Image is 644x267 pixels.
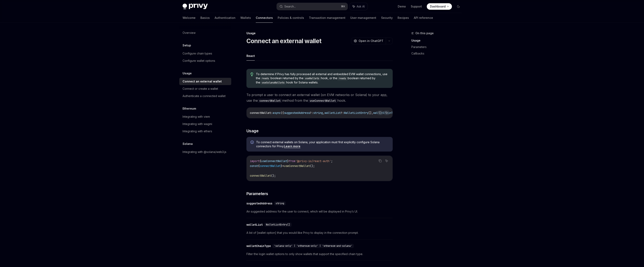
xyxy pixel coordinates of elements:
a: API reference [414,13,433,23]
div: Authenticate a connected wallet [183,94,226,98]
a: Basics [200,13,210,23]
span: WalletListEntry [344,111,368,115]
a: Integrating with @solana/web3.js [179,148,231,156]
span: Parameters [246,191,268,197]
span: from [289,159,295,163]
a: Connectors [256,13,273,23]
span: ({ [281,111,284,115]
div: suggestedAddress [246,201,272,205]
div: Usage [246,31,393,35]
span: Usage [246,128,259,134]
code: ready [337,76,348,80]
div: Connect or create a wallet [183,86,218,91]
div: Overview [183,30,196,35]
span: On this page [415,31,434,36]
div: Configure chain types [183,51,212,56]
span: import [250,159,260,163]
span: const [250,164,258,168]
a: Transaction management [309,13,345,23]
button: Toggle dark mode [455,3,462,10]
span: } [287,159,289,163]
span: string [276,202,284,205]
h5: Solana [183,141,193,146]
div: Integrating with ethers [183,129,212,134]
span: } [281,164,282,168]
button: Copy the contents from the code block [377,158,383,163]
a: Dashboard [427,3,452,10]
a: Connect or create a wallet [179,85,231,92]
span: Filter the login wallet options to only show wallets that support the specified chain type. [246,252,393,256]
span: 'solana-only' | 'ethereum-only' | 'ethereum-and-solana' [274,244,352,248]
span: , [323,111,325,115]
a: Wallets [240,13,251,23]
button: Ask AI [384,110,389,115]
a: Policies & controls [278,13,304,23]
a: Parameters [411,44,465,50]
code: useWallets [303,76,321,80]
span: useConnectWallet [284,164,310,168]
a: Configure chain types [179,50,231,57]
span: connectWallet [260,164,281,168]
span: string [313,111,323,115]
a: Integrating with ethers [179,128,231,135]
a: Authenticate a connected wallet [179,92,231,100]
a: Configure wallet options [179,57,231,64]
span: ⌘ K [341,5,345,8]
span: ?: [310,111,313,115]
span: (); [271,174,276,177]
h5: Setup [183,43,191,48]
img: dark logo [183,4,208,9]
span: ?: [341,111,344,115]
a: Connect an external wallet [179,78,231,85]
a: Learn more [284,144,300,148]
span: suggestedAddress [284,111,310,115]
span: To prompt a user to connect an external wallet (on EVM networks or Solana) to your app, use the m... [246,92,393,103]
span: ; [331,159,333,163]
div: Integrating with wagmi [183,122,212,126]
div: walletList [246,223,263,227]
span: walletChainType [373,111,398,115]
svg: Tip [251,73,253,76]
span: useConnectWallet [261,159,287,163]
span: Open in ChatGPT [359,39,383,43]
a: Authentication [215,13,235,23]
button: Copy the contents from the code block [377,110,383,115]
button: Open in ChatGPT [351,37,386,44]
span: { [258,164,260,168]
span: connectWallet [250,111,271,115]
span: = [282,164,284,168]
div: walletChainType [246,244,271,248]
span: To determine if Privy has fully processed all external and embedded EVM wallet connections, use t... [256,72,388,85]
span: : [271,111,273,115]
span: WalletListEntry[] [266,223,290,226]
div: Configure wallet options [183,58,215,63]
div: Connect an external wallet [183,79,222,84]
a: Welcome [183,13,196,23]
span: connectWallet [250,174,271,177]
code: useConnectWallet [308,98,337,103]
div: Integrating with viem [183,114,210,119]
span: (); [310,164,315,168]
a: User management [350,13,376,23]
span: walletList [325,111,341,115]
a: Overview [179,29,231,36]
h5: Usage [183,71,192,76]
a: Callbacks [411,50,465,57]
button: Search...⌘K [277,3,348,10]
h5: Ethereum [183,106,196,111]
code: ready [260,76,271,80]
code: useSolanaWallets [260,81,286,85]
div: Search... [284,4,296,9]
span: '@privy-io/react-auth' [295,159,331,163]
span: To connect external wallets on Solana, your application must first explicitly configure Solana co... [256,140,389,148]
button: Ask AI [350,3,368,10]
a: Security [381,13,393,23]
span: Ask AI [357,4,365,9]
button: React [246,51,255,61]
span: async [273,111,281,115]
button: Ask AI [384,158,389,163]
span: [], [368,111,373,115]
span: { [260,159,261,163]
div: Integrating with @solana/web3.js [183,150,226,154]
code: connectWallet [258,98,282,103]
